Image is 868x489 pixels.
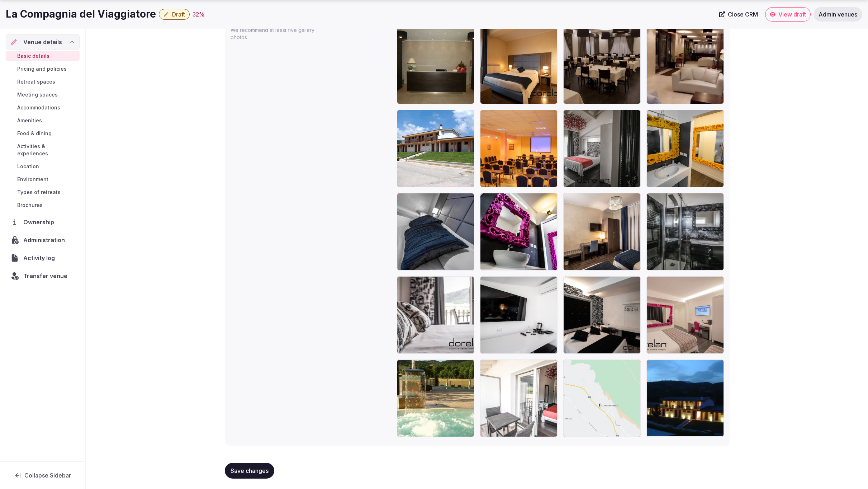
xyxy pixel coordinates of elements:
span: Meeting spaces [17,91,58,98]
span: Transfer venue [23,272,67,280]
button: Save changes [225,463,274,479]
a: Amenities [6,116,80,126]
a: Retreat spaces [6,77,80,87]
span: Administration [23,236,68,244]
a: Meeting spaces [6,90,80,100]
a: Location [6,161,80,171]
div: 36749m_P.jpg [563,359,641,437]
button: Collapse Sidebar [6,467,80,483]
div: 36749i_P.jpg [397,27,474,104]
span: Environment [17,176,48,183]
p: We recommend at least five gallery photos [231,27,322,41]
a: Accommodations [6,103,80,113]
div: 36749e_P.jpg [563,27,641,104]
div: 36749ro144121_P.jpg [563,110,641,187]
div: 36749r3144121_P.jpg [480,359,558,437]
div: 36749o_P.jpg [480,110,558,187]
div: 36749r3144122_P.jpg [646,110,724,187]
div: 36749b_P.jpg [646,27,724,104]
span: Accommodations [17,104,60,111]
a: Admin venues [814,7,862,22]
span: Food & dining [17,130,52,137]
div: 36749r4144122_P.jpg [563,276,641,354]
a: Ownership [6,215,80,230]
a: Brochures [6,200,80,210]
a: Food & dining [6,128,80,138]
span: Ownership [23,218,57,226]
a: Environment [6,174,80,184]
span: Activities & experiences [17,143,77,157]
div: 36749r4144121_P.jpg [397,276,474,354]
div: 36749r2144121_P.jpg [646,193,724,271]
span: Brochures [17,202,43,209]
a: Types of retreats [6,187,80,197]
span: Save changes [231,467,269,474]
div: 36749ro144122_P.jpg [646,276,724,354]
span: View draft [778,11,806,18]
a: Activity log [6,250,80,265]
span: Retreat spaces [17,78,55,85]
div: 36749r5144122_P.jpg [480,276,558,354]
a: View draft [765,7,811,22]
div: 36749s_P.jpg [397,110,474,187]
span: Close CRM [728,11,758,18]
a: Activities & experiences [6,141,80,159]
h1: La Compagnia del Viaggiatore [6,7,156,21]
span: Admin venues [819,11,857,18]
span: Venue details [23,38,62,46]
div: 36749r2144122_P.jpg [480,193,558,271]
button: 32% [193,10,205,19]
a: Administration [6,232,80,248]
span: Collapse Sidebar [24,472,71,479]
a: Pricing and policies [6,64,80,74]
span: Activity log [23,254,58,262]
div: 36749ro143833_P.jpg [480,27,558,104]
span: Draft [172,11,185,18]
div: 36749r_P.jpg [397,359,474,437]
div: 32 % [193,10,205,19]
span: Types of retreats [17,189,61,196]
div: 36749r2143833_P.jpg [563,193,641,271]
a: Close CRM [715,7,762,22]
div: 36749r3143833_P.jpg [397,193,474,271]
span: Amenities [17,117,42,124]
span: Location [17,163,39,170]
a: Basic details [6,51,80,61]
button: Draft [159,9,190,20]
span: Pricing and policies [17,65,67,72]
div: 36749w_P.jpg [646,359,724,437]
span: Basic details [17,52,49,60]
button: Transfer venue [6,268,80,283]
